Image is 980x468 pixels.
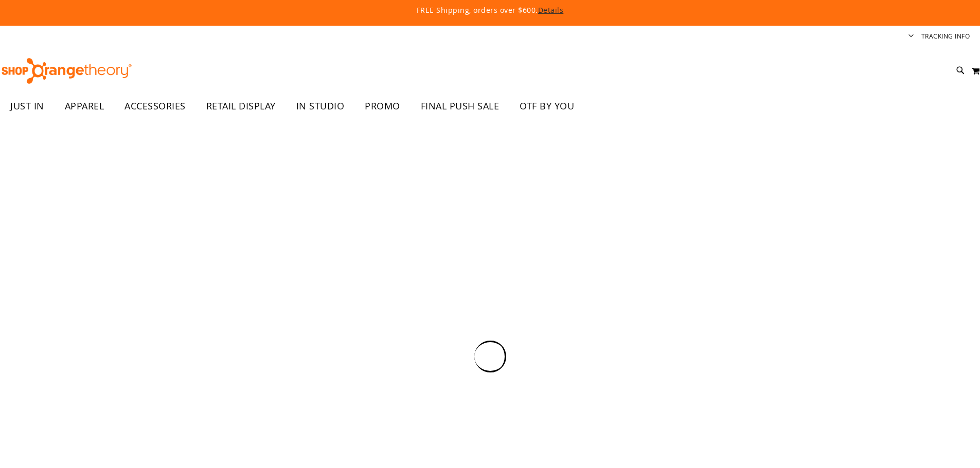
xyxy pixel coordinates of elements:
span: ACCESSORIES [124,95,186,118]
a: ACCESSORIES [114,95,196,118]
a: Tracking Info [921,32,970,41]
a: RETAIL DISPLAY [196,95,286,118]
a: PROMO [354,95,411,118]
a: Details [538,5,564,15]
span: FINAL PUSH SALE [421,95,500,118]
span: IN STUDIO [296,95,345,118]
span: PROMO [365,95,400,118]
a: APPAREL [55,95,115,118]
span: JUST IN [10,95,44,118]
a: IN STUDIO [286,95,355,118]
span: RETAIL DISPLAY [206,95,276,118]
a: OTF BY YOU [509,95,584,118]
span: APPAREL [65,95,104,118]
button: Account menu [908,32,914,42]
a: FINAL PUSH SALE [411,95,510,118]
span: OTF BY YOU [520,95,574,118]
p: FREE Shipping, orders over $600. [182,5,799,15]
